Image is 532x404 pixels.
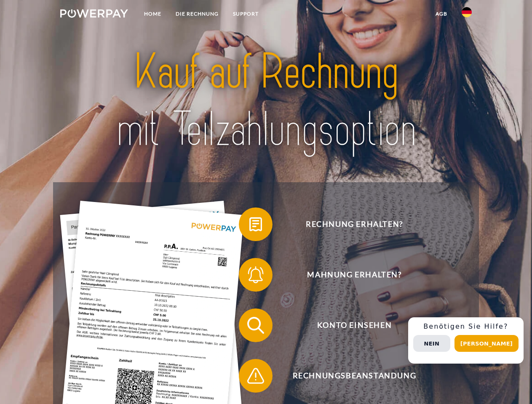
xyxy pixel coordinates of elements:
a: Home [137,6,168,21]
span: Mahnung erhalten? [251,258,457,292]
button: Konto einsehen [239,308,458,342]
button: Rechnungsbeanstandung [239,359,458,393]
a: agb [428,6,454,21]
button: Mahnung erhalten? [239,258,458,292]
button: Nein [413,335,450,352]
a: SUPPORT [226,6,266,21]
img: qb_search.svg [245,315,266,336]
img: qb_warning.svg [245,365,266,386]
img: qb_bell.svg [245,264,266,285]
h3: Benötigen Sie Hilfe? [413,322,519,331]
img: logo-powerpay-white.svg [60,9,128,18]
a: DIE RECHNUNG [168,6,226,21]
span: Rechnungsbeanstandung [251,359,457,393]
img: de [462,7,472,17]
button: Rechnung erhalten? [239,207,458,241]
span: Konto einsehen [251,308,457,342]
span: Rechnung erhalten? [251,207,457,241]
img: title-powerpay_de.svg [80,40,452,161]
div: Schnellhilfe [408,317,524,364]
button: [PERSON_NAME] [454,335,519,352]
img: qb_bill.svg [245,214,266,235]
